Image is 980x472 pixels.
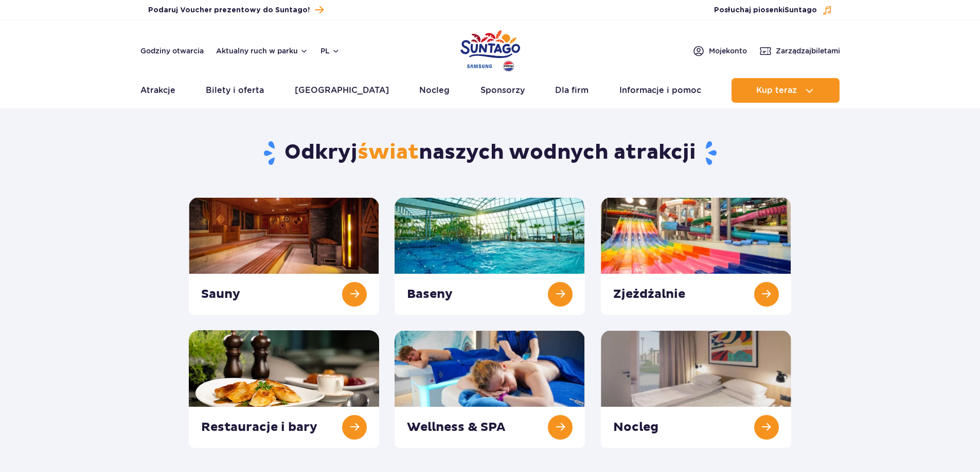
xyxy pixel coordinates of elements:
[714,5,832,15] button: Posłuchaj piosenkiSuntago
[358,140,419,165] span: świat
[714,5,817,15] span: Posłuchaj piosenki
[140,46,204,56] a: Godziny otwarcia
[555,78,589,103] a: Dla firm
[148,3,324,17] a: Podaruj Voucher prezentowy do Suntago!
[140,78,175,103] a: Atrakcje
[295,78,389,103] a: [GEOGRAPHIC_DATA]
[692,45,747,57] a: Mojekonto
[709,46,747,56] span: Moje konto
[785,7,817,14] span: Suntago
[480,78,525,103] a: Sponsorzy
[148,5,310,15] span: Podaruj Voucher prezentowy do Suntago!
[216,47,308,55] button: Aktualny ruch w parku
[320,46,340,56] button: pl
[619,78,701,103] a: Informacje i pomoc
[759,45,840,57] a: Zarządzajbiletami
[419,78,450,103] a: Nocleg
[776,46,840,56] span: Zarządzaj biletami
[732,78,840,103] button: Kup teraz
[206,78,264,103] a: Bilety i oferta
[756,86,797,95] span: Kup teraz
[460,26,520,73] a: Park of Poland
[189,140,791,166] h1: Odkryj naszych wodnych atrakcji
